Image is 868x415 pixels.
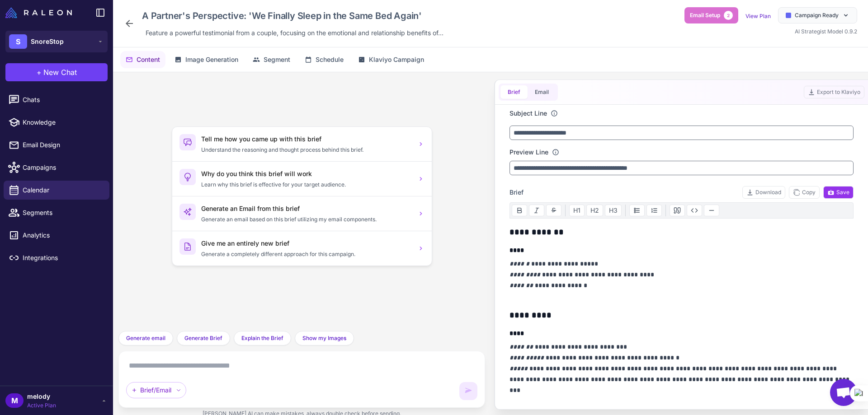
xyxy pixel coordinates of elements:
[120,51,165,68] button: Content
[302,334,346,342] span: Show my Images
[369,55,424,65] span: Klaviyo Campaign
[4,90,109,109] a: Chats
[742,186,785,199] button: Download
[241,334,283,342] span: Explain the Brief
[31,37,64,47] span: SnoreStop
[169,51,244,68] button: Image Generation
[586,205,603,216] button: H2
[295,331,354,345] button: Show my Images
[353,51,429,68] button: Klaviyo Campaign
[724,11,733,20] span: 2
[177,331,230,345] button: Generate Brief
[9,34,27,49] div: S
[4,226,109,245] a: Analytics
[569,205,585,216] button: H1
[23,185,102,195] span: Calendar
[4,135,109,154] a: Email Design
[500,85,528,99] button: Brief
[201,146,412,154] p: Understand the reasoning and thought process behind this brief.
[138,7,447,24] div: Click to edit campaign name
[201,250,412,258] p: Generate a completely different approach for this campaign.
[264,55,290,65] span: Segment
[528,85,556,99] button: Email
[23,230,102,240] span: Analytics
[137,55,160,65] span: Content
[23,163,102,173] span: Campaigns
[23,95,102,105] span: Chats
[126,334,165,342] span: Generate email
[316,55,344,65] span: Schedule
[23,140,102,150] span: Email Design
[827,188,849,196] span: Save
[605,205,622,216] button: H3
[201,169,412,179] h3: Why do you think this brief will work
[37,67,42,78] span: +
[201,204,412,214] h3: Generate an Email from this brief
[5,7,72,18] img: Raleon Logo
[247,51,296,68] button: Segment
[795,11,839,19] span: Campaign Ready
[146,28,443,38] span: Feature a powerful testimonial from a couple, focusing on the emotional and relationship benefits...
[4,248,109,267] a: Integrations
[23,208,102,218] span: Segments
[4,113,109,132] a: Knowledge
[4,158,109,177] a: Campaigns
[690,11,720,19] span: Email Setup
[184,334,222,342] span: Generate Brief
[789,186,820,199] button: Copy
[4,181,109,200] a: Calendar
[793,188,816,196] span: Copy
[299,51,349,68] button: Schedule
[509,187,524,197] span: Brief
[5,393,24,408] div: M
[201,134,412,144] h3: Tell me how you came up with this brief
[43,67,77,78] span: New Chat
[126,382,186,398] div: Brief/Email
[23,117,102,127] span: Knowledge
[27,392,56,401] span: melody
[118,331,173,345] button: Generate email
[830,379,857,406] div: Open chat
[4,203,109,222] a: Segments
[804,86,864,98] button: Export to Klaviyo
[201,181,412,189] p: Learn why this brief is effective for your target audience.
[745,13,771,19] a: View Plan
[27,401,56,410] span: Active Plan
[201,238,412,248] h3: Give me an entirely new brief
[201,215,412,224] p: Generate an email based on this brief utilizing my email components.
[5,7,75,18] a: Raleon Logo
[185,55,238,65] span: Image Generation
[234,331,291,345] button: Explain the Brief
[509,147,548,157] label: Preview Line
[142,26,447,40] div: Click to edit description
[509,108,547,118] label: Subject Line
[684,7,738,23] button: Email Setup2
[795,28,857,35] span: AI Strategist Model 0.9.2
[5,63,108,81] button: +New Chat
[823,186,854,199] button: Save
[5,31,108,52] button: SSnoreStop
[23,253,102,263] span: Integrations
